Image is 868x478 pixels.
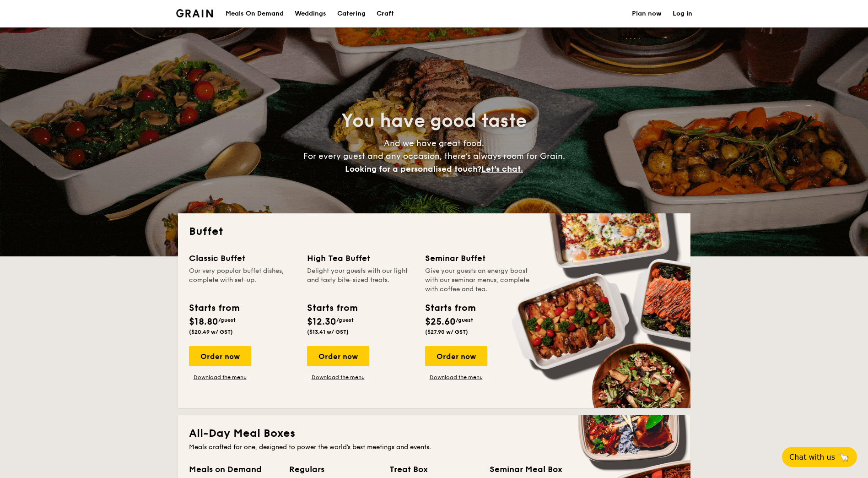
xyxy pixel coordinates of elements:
[425,346,487,366] div: Order now
[307,374,369,381] a: Download the menu
[189,346,251,366] div: Order now
[189,252,296,265] div: Classic Buffet
[307,301,357,315] div: Starts from
[189,463,278,476] div: Meals on Demand
[425,316,456,327] span: $25.60
[425,329,468,335] span: ($27.90 w/ GST)
[425,252,532,265] div: Seminar Buffet
[341,110,527,132] span: You have good taste
[307,329,349,335] span: ($13.41 w/ GST)
[789,453,835,462] span: Chat with us
[218,317,236,323] span: /guest
[336,317,354,323] span: /guest
[425,266,532,294] div: Give your guests an energy boost with our seminar menus, complete with coffee and tea.
[189,374,251,381] a: Download the menu
[456,317,473,323] span: /guest
[307,266,414,294] div: Delight your guests with our light and tasty bite-sized treats.
[307,252,414,265] div: High Tea Buffet
[481,164,523,174] span: Let's chat.
[345,164,481,174] span: Looking for a personalised touch?
[303,138,565,174] span: And we have great food. For every guest and any occasion, there’s always room for Grain.
[490,463,579,476] div: Seminar Meal Box
[189,224,679,239] h2: Buffet
[307,316,336,327] span: $12.30
[425,301,475,315] div: Starts from
[189,266,296,294] div: Our very popular buffet dishes, complete with set-up.
[189,301,239,315] div: Starts from
[189,426,679,441] h2: All-Day Meal Boxes
[176,9,213,17] a: Logotype
[389,463,479,476] div: Treat Box
[307,346,369,366] div: Order now
[425,374,487,381] a: Download the menu
[189,316,218,327] span: $18.80
[189,443,679,452] div: Meals crafted for one, designed to power the world's best meetings and events.
[839,452,850,462] span: 🦙
[289,463,378,476] div: Regulars
[176,9,213,17] img: Grain
[189,329,233,335] span: ($20.49 w/ GST)
[782,447,857,467] button: Chat with us🦙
